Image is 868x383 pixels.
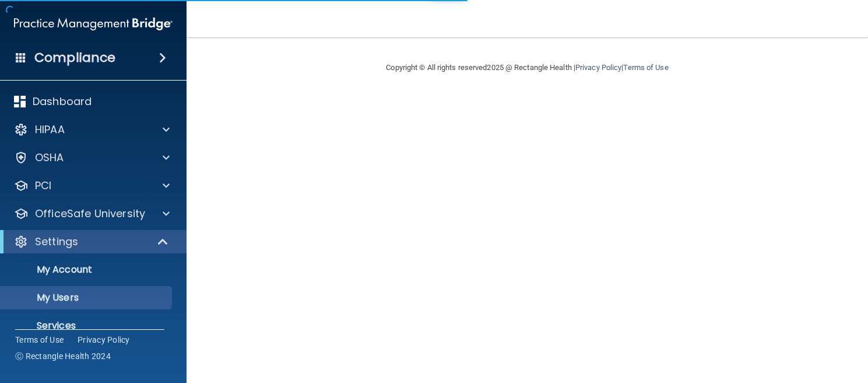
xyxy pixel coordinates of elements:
[35,235,78,249] p: Settings
[8,264,167,276] p: My Account
[35,123,65,137] p: HIPAA
[15,334,64,346] a: Terms of Use
[8,320,167,332] p: Services
[14,95,170,109] a: Dashboard
[575,63,621,72] a: Privacy Policy
[8,292,167,304] p: My Users
[35,151,64,165] p: OSHA
[623,63,668,72] a: Terms of Use
[14,12,173,36] img: PMB logo
[14,96,26,107] img: dashboard.aa5b2476.svg
[34,50,115,66] h4: Compliance
[15,350,111,362] span: Ⓒ Rectangle Health 2024
[315,49,740,86] div: Copyright © All rights reserved 2025 @ Rectangle Health | |
[14,123,170,137] a: HIPAA
[78,334,130,346] a: Privacy Policy
[14,151,170,165] a: OSHA
[35,179,51,193] p: PCI
[14,207,170,221] a: OfficeSafe University
[14,179,170,193] a: PCI
[14,235,169,249] a: Settings
[35,207,145,221] p: OfficeSafe University
[33,95,92,109] p: Dashboard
